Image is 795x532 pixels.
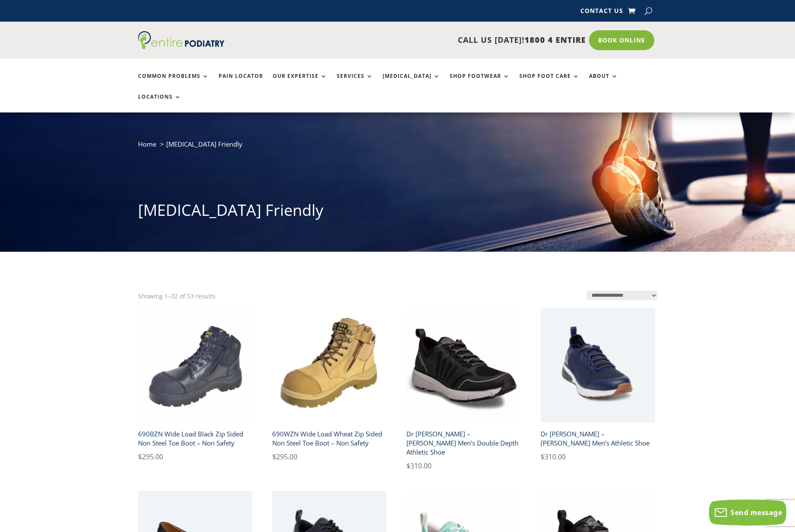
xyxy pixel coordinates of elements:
[519,73,579,92] a: Shop Foot Care
[541,426,655,451] h2: Dr [PERSON_NAME] – [PERSON_NAME] Men’s Athletic Shoe
[541,452,544,461] span: $
[138,138,657,156] nav: breadcrumb
[138,308,253,462] a: wide load non steele toe boot black oil kip690BZN Wide Load Black Zip Sided Non Steel Toe Boot – ...
[525,35,586,45] span: 1800 4 ENTIRE
[406,426,521,460] h2: Dr [PERSON_NAME] – [PERSON_NAME] Men’s Double Depth Athletic Shoe
[273,73,327,92] a: Our Expertise
[337,73,373,92] a: Services
[138,452,142,461] span: $
[731,508,782,517] span: Send message
[166,140,242,148] span: [MEDICAL_DATA] Friendly
[589,30,654,50] a: Book Online
[272,452,276,461] span: $
[580,8,623,17] a: Contact Us
[138,42,225,51] a: Entire Podiatry
[138,291,216,302] p: Showing 1–32 of 53 results
[272,426,387,451] h2: 690WZN Wide Load Wheat Zip Sided Non Steel Toe Boot – Non Safety
[138,452,163,461] bdi: 295.00
[589,73,618,92] a: About
[138,308,253,423] img: wide load non steele toe boot black oil kip
[272,308,387,462] a: Wide Load non steele toe boot wheat nubuck690WZN Wide Load Wheat Zip Sided Non Steel Toe Boot – N...
[406,308,521,423] img: dr comfort gordon x mens double depth athletic shoe black
[541,308,655,423] img: jack dr comfort blue mens casual athletic shoe entire podiatry
[406,308,521,471] a: dr comfort gordon x mens double depth athletic shoe blackDr [PERSON_NAME] – [PERSON_NAME] Men’s D...
[138,31,225,49] img: logo (1)
[138,94,181,112] a: Locations
[450,73,510,92] a: Shop Footwear
[586,291,657,300] select: Shop order
[138,73,209,92] a: Common Problems
[138,140,156,148] a: Home
[406,461,431,471] bdi: 310.00
[541,452,566,461] bdi: 310.00
[138,426,253,451] h2: 690BZN Wide Load Black Zip Sided Non Steel Toe Boot – Non Safety
[138,199,657,225] h1: [MEDICAL_DATA] Friendly
[406,461,410,471] span: $
[272,308,387,423] img: Wide Load non steele toe boot wheat nubuck
[383,73,440,92] a: [MEDICAL_DATA]
[709,500,786,526] button: Send message
[272,452,297,461] bdi: 295.00
[258,35,586,46] p: CALL US [DATE]!
[219,73,263,92] a: Pain Locator
[541,308,655,462] a: jack dr comfort blue mens casual athletic shoe entire podiatryDr [PERSON_NAME] – [PERSON_NAME] Me...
